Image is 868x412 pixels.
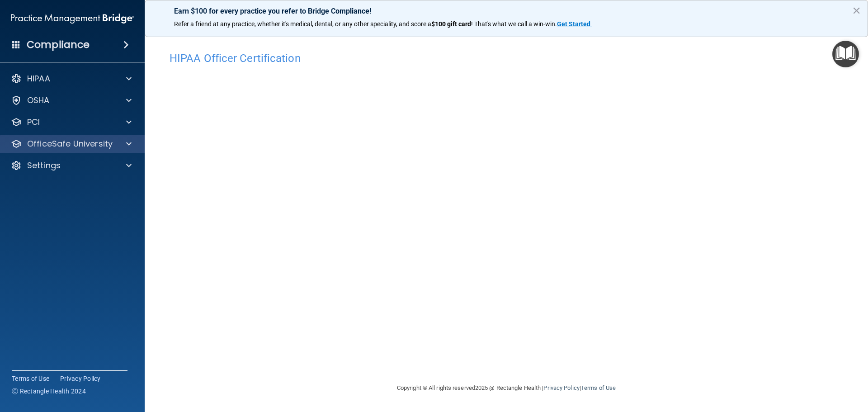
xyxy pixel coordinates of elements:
[27,95,50,106] p: OSHA
[852,3,861,18] button: Close
[543,384,579,391] a: Privacy Policy
[431,20,471,28] strong: $100 gift card
[11,160,132,171] a: Settings
[581,384,616,391] a: Terms of Use
[27,73,50,84] p: HIPAA
[12,387,86,396] span: Ⓒ Rectangle Health 2024
[174,20,431,28] span: Refer a friend at any practice, whether it's medical, dental, or any other speciality, and score a
[27,38,90,51] h4: Compliance
[174,7,839,15] p: Earn $100 for every practice you refer to Bridge Compliance!
[170,52,843,64] h4: HIPAA Officer Certification
[11,95,132,106] a: OSHA
[471,20,557,28] span: ! That's what we call a win-win.
[341,374,671,403] div: Copyright © All rights reserved 2025 @ Rectangle Health | |
[27,117,40,128] p: PCI
[170,69,843,363] iframe: hipaa-training
[557,20,590,28] strong: Get Started
[11,117,132,128] a: PCI
[12,374,49,383] a: Terms of Use
[27,160,61,171] p: Settings
[60,374,101,383] a: Privacy Policy
[11,138,132,149] a: OfficeSafe University
[27,138,113,149] p: OfficeSafe University
[11,9,134,28] img: PMB logo
[832,41,859,67] button: Open Resource Center
[557,20,592,28] a: Get Started
[11,73,132,84] a: HIPAA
